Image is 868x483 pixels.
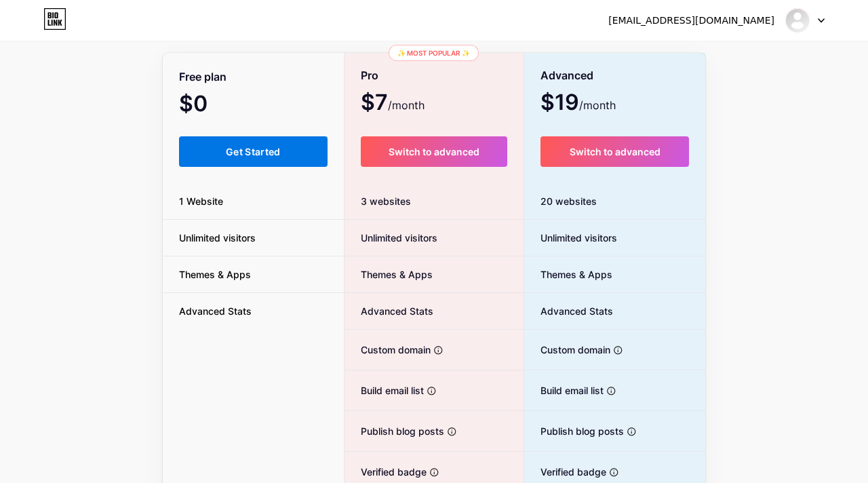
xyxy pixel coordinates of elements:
span: Publish blog posts [524,424,624,438]
span: Switch to advanced [570,146,660,157]
span: /month [579,97,616,113]
span: /month [388,97,425,113]
span: Get Started [226,146,281,157]
span: Free plan [179,65,226,89]
div: 20 websites [524,183,705,220]
span: Advanced Stats [344,304,433,318]
div: 3 websites [344,183,524,220]
span: 1 Website [163,194,239,208]
button: Switch to advanced [361,136,508,167]
span: Unlimited visitors [344,231,437,245]
span: Publish blog posts [344,424,444,438]
span: Unlimited visitors [163,231,272,245]
div: ✨ Most popular ✨ [389,45,479,61]
span: Themes & Apps [344,267,433,282]
span: Themes & Apps [524,267,612,282]
span: $0 [179,96,244,115]
img: beautybrandingpro [785,7,810,33]
span: Build email list [524,383,604,398]
span: $7 [361,94,425,113]
button: Get Started [179,136,328,167]
span: $19 [540,94,616,113]
span: Build email list [344,383,424,398]
span: Custom domain [524,343,610,357]
span: Themes & Apps [163,267,267,282]
span: Verified badge [344,465,427,479]
span: Verified badge [524,465,606,479]
button: Switch to advanced [540,136,689,167]
span: Switch to advanced [389,146,479,157]
span: Advanced Stats [163,304,268,318]
div: [EMAIL_ADDRESS][DOMAIN_NAME] [608,14,774,28]
span: Custom domain [344,343,431,357]
span: Pro [361,64,378,88]
span: Unlimited visitors [524,231,617,245]
span: Advanced Stats [524,304,613,318]
span: Advanced [540,64,593,88]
